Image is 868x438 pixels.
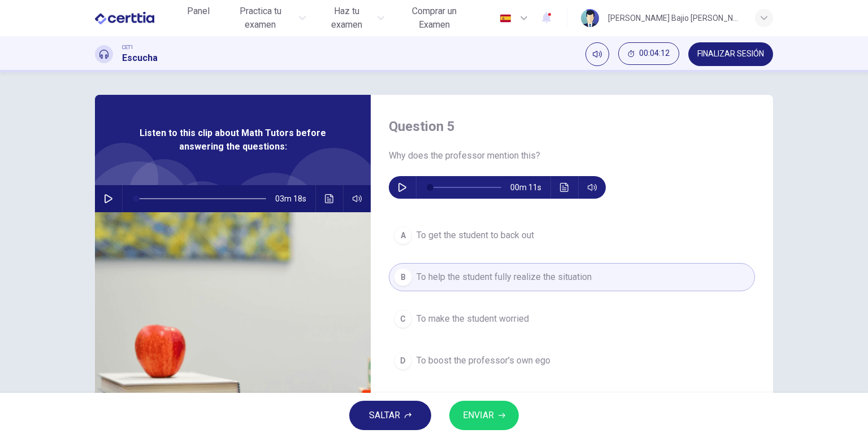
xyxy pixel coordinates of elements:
span: To make the student worried [416,312,529,326]
button: Practica tu examen [221,1,310,35]
span: CET1 [122,43,133,51]
img: CERTTIA logo [95,7,154,29]
div: A [394,226,412,244]
h1: Escucha [122,51,158,65]
button: 00:04:12 [618,42,679,65]
div: [PERSON_NAME] Bajio [PERSON_NAME] [608,11,741,25]
button: Haz clic para ver la transcripción del audio [555,176,574,199]
span: SALTAR [369,408,400,423]
button: Haz clic para ver la transcripción del audio [320,185,338,212]
button: ATo get the student to back out [389,221,755,249]
button: SALTAR [349,401,431,430]
button: Haz tu examen [315,1,389,35]
span: 03m 18s [275,185,315,212]
button: ENVIAR [449,401,519,430]
span: Haz tu examen [319,5,374,32]
span: 00m 11s [510,176,550,199]
button: CTo make the student worried [389,305,755,333]
img: es [498,14,513,23]
span: Comprar un Examen [398,5,471,32]
span: To help the student fully realize the situation [416,270,592,284]
div: B [394,268,412,286]
div: C [394,310,412,328]
button: BTo help the student fully realize the situation [389,263,755,291]
button: Comprar un Examen [393,1,476,35]
span: To boost the professor's own ego [416,354,550,367]
div: D [394,352,412,370]
button: FINALIZAR SESIÓN [688,42,773,66]
span: Panel [187,5,210,18]
div: Ocultar [618,42,679,66]
span: Listen to this clip about Math Tutors before answering the questions: [132,126,334,154]
span: To get the student to back out [416,229,534,242]
h4: Question 5 [389,117,755,135]
button: Panel [180,1,216,21]
a: Panel [180,1,216,35]
span: Practica tu examen [225,5,296,32]
span: FINALIZAR SESIÓN [697,50,764,59]
span: ENVIAR [463,408,494,423]
span: Why does the professor mention this? [389,149,755,163]
div: Silenciar [585,42,609,66]
img: Profile picture [581,9,599,27]
span: 00:04:12 [639,49,670,58]
button: DTo boost the professor's own ego [389,347,755,375]
a: CERTTIA logo [95,7,180,29]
